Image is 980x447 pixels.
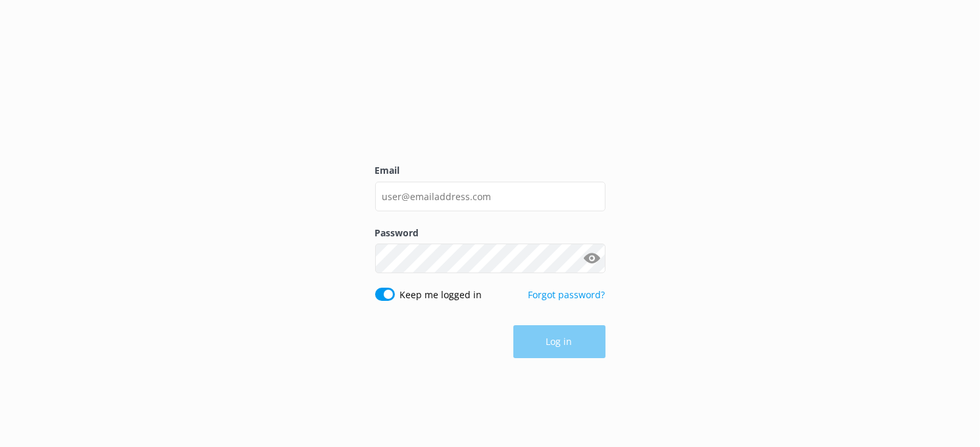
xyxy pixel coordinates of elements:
[529,288,606,301] a: Forgot password?
[400,288,482,302] label: Keep me logged in
[375,163,606,178] label: Email
[375,182,606,211] input: user@emailaddress.com
[579,246,606,272] button: Show password
[375,226,606,240] label: Password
